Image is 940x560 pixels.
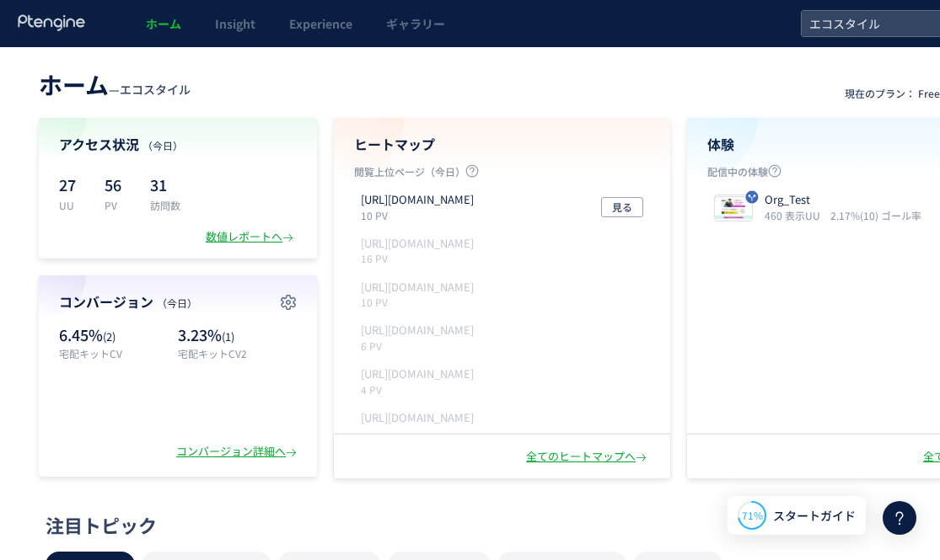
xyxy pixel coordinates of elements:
[59,135,297,154] h4: アクセス状況
[715,197,752,221] img: 09124264754c9580cbc6f7e4e81e712a1751423959640.jpeg
[59,171,84,198] p: 27
[526,449,650,465] div: 全てのヒートマップへ
[59,292,297,312] h4: コンバージョン
[361,366,474,382] p: https://style-eco.com/takuhai-kaitori/moushikomi/narrow_step2.php
[612,197,632,217] span: 見る
[361,236,474,252] p: https://style-eco.com/takuhai-kaitori/moushikomi/wide_step1.php
[361,323,474,339] p: https://style-eco.com/takuhai-kaitori/lp02
[361,339,481,353] p: 6 PV
[361,251,481,265] p: 16 PV
[830,208,921,222] i: 2.17%(10) ゴール率
[361,410,474,426] p: https://style-eco.com/takuhai-kaitori/moushikomi/wide_step2.php
[146,15,181,32] span: ホーム
[105,198,130,212] p: PV
[157,296,197,310] span: （今日）
[215,15,255,32] span: Insight
[39,67,109,101] span: ホーム
[354,135,650,154] h4: ヒートマップ
[176,444,300,460] div: コンバージョン詳細へ
[206,229,297,245] div: 数値レポートへ
[289,15,352,32] span: Experience
[59,198,84,212] p: UU
[765,208,827,222] i: 460 表示UU
[361,208,481,222] p: 10 PV
[361,192,474,208] p: https://style-eco.com/takuhai-kaitori/lp01
[150,171,180,198] p: 31
[103,328,115,344] span: (2)
[150,198,180,212] p: 訪問数
[39,67,191,101] div: —
[845,86,940,100] p: 現在のプラン： Free
[354,164,650,185] p: 閲覧上位ページ（今日）
[361,425,481,440] p: 3 PV
[59,324,169,346] p: 6.45%
[222,328,234,344] span: (1)
[178,324,297,346] p: 3.23%
[142,138,183,152] span: （今日）
[120,81,191,98] span: エコスタイル
[361,280,474,296] p: https://style-eco.com/takuhai-kaitori/moushikomi/narrow_step1.php
[59,346,169,360] p: 宅配キットCV
[178,346,297,360] p: 宅配キットCV2
[601,197,643,217] button: 見る
[361,295,481,309] p: 10 PV
[773,507,856,525] span: スタートガイド
[386,15,445,32] span: ギャラリー
[765,192,915,208] p: Org_Test
[361,382,481,397] p: 4 PV
[105,171,130,198] p: 56
[742,508,763,522] span: 71%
